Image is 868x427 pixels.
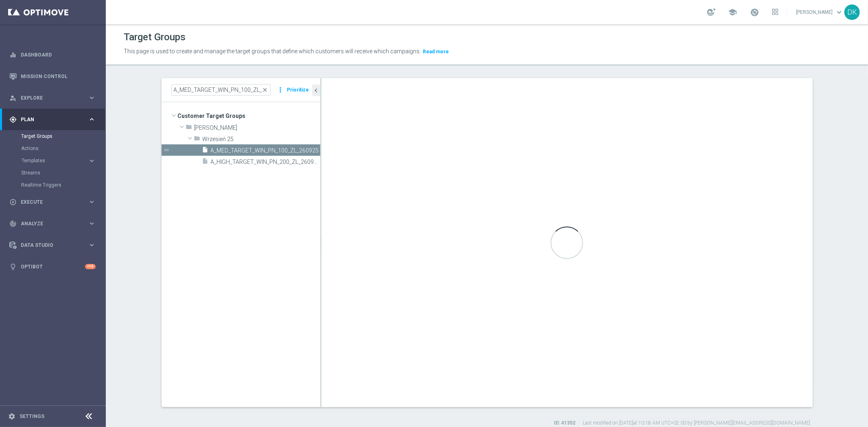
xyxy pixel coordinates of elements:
span: This page is used to create and manage the target groups that define which customers will receive... [124,48,421,54]
div: Dashboard [9,44,96,65]
label: ID: 41352 [554,420,576,427]
div: Streams [21,167,105,179]
a: Realtime Triggers [21,182,85,188]
a: Target Groups [21,133,85,139]
button: track_changes Analyze keyboard_arrow_right [9,220,96,227]
span: A_HIGH_TARGET_WIN_PN_200_ZL_260925 [211,159,320,166]
i: gps_fixed [9,116,17,123]
div: Templates [22,158,88,163]
div: Plan [9,116,88,123]
button: gps_fixed Plan keyboard_arrow_right [9,116,96,123]
i: settings [8,413,15,420]
i: keyboard_arrow_right [88,198,96,206]
span: Plan [21,117,88,122]
button: lightbulb Optibot +10 [9,264,96,270]
div: Realtime Triggers [21,179,105,191]
div: Data Studio [9,242,88,249]
i: keyboard_arrow_right [88,157,96,165]
i: play_circle_outline [9,198,17,206]
button: play_circle_outline Execute keyboard_arrow_right [9,199,96,205]
span: school [728,8,737,17]
i: lightbulb [9,263,17,270]
label: Last modified on [DATE] at 10:18 AM UTC+02:00 by [PERSON_NAME][EMAIL_ADDRESS][DOMAIN_NAME] [583,420,811,427]
div: DK [844,4,860,20]
a: Optibot [21,256,85,277]
i: person_search [9,94,17,102]
div: Optibot [9,256,96,277]
button: Read more [422,47,450,56]
span: Explore [21,96,88,100]
div: Execute [9,198,88,206]
div: Analyze [9,220,88,227]
span: close [262,87,269,93]
a: Streams [21,170,85,176]
span: keyboard_arrow_down [835,8,844,17]
a: Settings [20,414,44,419]
button: Templates keyboard_arrow_right [21,157,96,164]
div: Target Groups [21,130,105,142]
div: Templates [21,155,105,167]
i: equalizer [9,51,17,59]
i: folder [186,124,192,133]
a: Dashboard [21,44,96,65]
span: Data Studio [21,243,88,248]
button: equalizer Dashboard [9,52,96,58]
i: keyboard_arrow_right [88,115,96,123]
i: keyboard_arrow_right [88,220,96,227]
i: keyboard_arrow_right [88,94,96,102]
i: chevron_left [313,87,320,94]
span: Execute [21,200,88,205]
div: Explore [9,94,88,102]
i: folder [194,135,201,144]
a: [PERSON_NAME]keyboard_arrow_down [795,6,844,18]
i: more_vert [277,84,285,96]
span: Customer Target Groups [178,110,320,122]
span: Dawid K. [195,124,320,131]
i: insert_drive_file [202,146,209,156]
span: A_MED_TARGET_WIN_PN_100_ZL_260925 [211,147,320,154]
a: Actions [21,145,85,152]
a: Mission Control [21,65,96,87]
button: chevron_left [312,85,320,96]
i: keyboard_arrow_right [88,241,96,249]
h1: Target Groups [124,31,186,43]
span: Analyze [21,221,88,226]
input: Quick find group or folder [171,84,271,96]
button: Data Studio keyboard_arrow_right [9,242,96,248]
span: Wrzesie&#x144; 25 [203,136,320,143]
button: Prioritize [286,85,310,96]
div: Mission Control [9,65,96,87]
div: Actions [21,142,105,155]
span: Templates [22,158,80,163]
i: track_changes [9,220,17,227]
button: person_search Explore keyboard_arrow_right [9,95,96,101]
i: insert_drive_file [202,158,209,167]
div: +10 [85,264,96,269]
button: Mission Control [9,73,96,80]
